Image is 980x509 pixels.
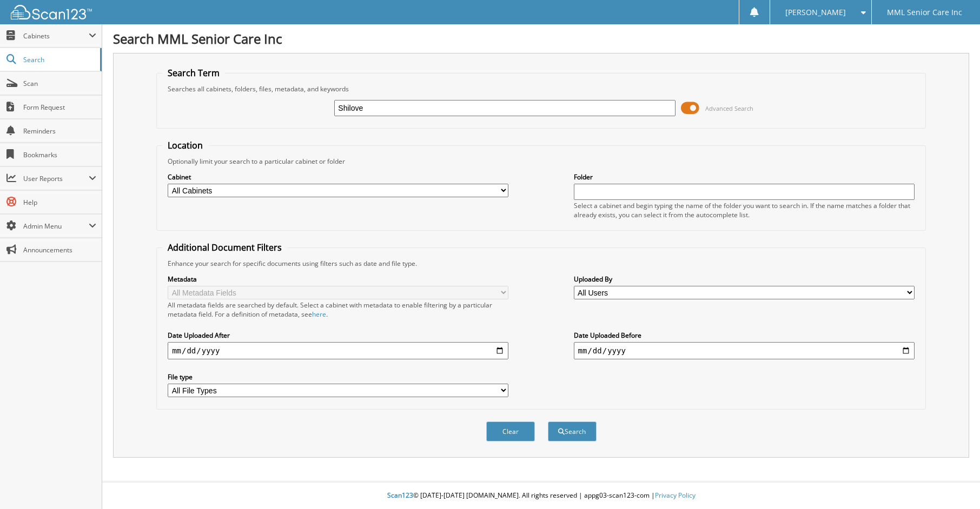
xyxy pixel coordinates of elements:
a: Privacy Policy [655,491,696,500]
span: Announcements [23,245,96,254]
span: Search [23,55,95,64]
div: Select a cabinet and begin typing the name of the folder you want to search in. If the name match... [574,201,915,219]
legend: Location [162,139,208,151]
span: Admin Menu [23,222,89,231]
h1: Search MML Senior Care Inc [113,30,969,48]
input: start [168,342,508,359]
span: Form Request [23,103,96,112]
div: © [DATE]-[DATE] [DOMAIN_NAME]. All rights reserved | appg03-scan123-com | [102,483,980,509]
label: Date Uploaded After [168,331,508,340]
div: Enhance your search for specific documents using filters such as date and file type. [162,259,920,268]
iframe: Chat Widget [926,457,980,509]
label: Cabinet [168,172,508,182]
span: [PERSON_NAME] [785,9,846,16]
span: Advanced Search [705,104,753,112]
span: MML Senior Care Inc [887,9,962,16]
label: Folder [574,172,915,182]
label: Metadata [168,274,508,284]
span: Scan123 [387,491,413,500]
img: scan123-logo-white.svg [11,5,92,19]
a: here [312,310,326,319]
label: File type [168,372,508,381]
span: Cabinets [23,31,89,41]
span: Help [23,198,96,207]
button: Clear [486,421,535,441]
button: Search [548,421,597,441]
input: end [574,342,915,359]
label: Uploaded By [574,274,915,284]
span: User Reports [23,174,89,183]
legend: Additional Document Filters [162,242,287,253]
span: Bookmarks [23,150,96,159]
div: Optionally limit your search to a particular cabinet or folder [162,157,920,166]
span: Scan [23,79,96,88]
span: Reminders [23,126,96,136]
label: Date Uploaded Before [574,331,915,340]
div: Searches all cabinets, folders, files, metadata, and keywords [162,84,920,93]
div: All metadata fields are searched by default. Select a cabinet with metadata to enable filtering b... [168,300,508,319]
legend: Search Term [162,67,225,79]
